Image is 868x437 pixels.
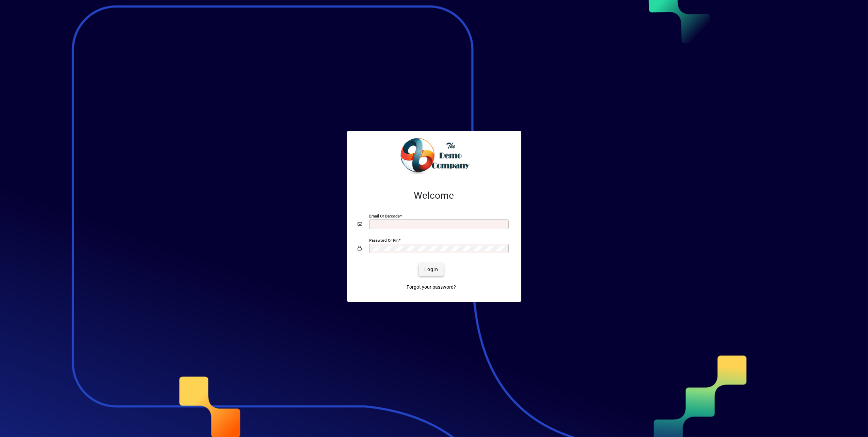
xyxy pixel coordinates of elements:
[419,263,444,276] button: Login
[407,284,456,291] span: Forgot your password?
[369,213,400,218] mat-label: Email or Barcode
[404,281,459,293] a: Forgot your password?
[358,190,510,201] h2: Welcome
[369,238,399,242] mat-label: Password or Pin
[424,266,438,273] span: Login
